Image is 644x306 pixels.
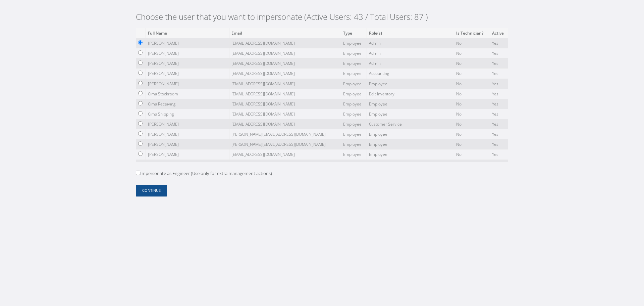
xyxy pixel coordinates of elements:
button: Continue [136,185,167,196]
td: Admin [367,48,454,58]
td: Employee [341,48,367,58]
td: [EMAIL_ADDRESS][DOMAIN_NAME] [229,89,341,99]
td: [PERSON_NAME] [146,58,229,69]
td: Employee [341,89,367,99]
td: Employee [367,109,454,119]
td: Employee [341,129,367,139]
td: Yes [490,99,508,109]
td: No [454,48,490,58]
td: No [454,69,490,79]
td: Employee [341,160,367,170]
td: Yes [490,89,508,99]
td: [PERSON_NAME] [146,69,229,79]
td: [EMAIL_ADDRESS][DOMAIN_NAME] [229,69,341,79]
td: Employee [341,119,367,129]
td: Customer Service [367,119,454,129]
td: Employee [367,99,454,109]
td: [PERSON_NAME] [146,119,229,129]
td: Cima Receiving [146,99,229,109]
td: Cima Stockroom [146,89,229,99]
td: No [454,99,490,109]
td: Employee [367,160,454,170]
td: Employee [341,79,367,89]
td: Employee [367,129,454,139]
td: Yes [490,149,508,160]
td: Accounting [367,69,454,79]
td: No [454,79,490,89]
td: [PERSON_NAME] [146,139,229,149]
th: Active [490,28,508,38]
td: [EMAIL_ADDRESS][DOMAIN_NAME] [229,160,341,170]
td: No [454,38,490,48]
td: [PERSON_NAME][EMAIL_ADDRESS][DOMAIN_NAME] [229,139,341,149]
td: [EMAIL_ADDRESS][DOMAIN_NAME] [229,58,341,69]
td: No [454,139,490,149]
td: Yes [490,160,508,170]
td: [EMAIL_ADDRESS][DOMAIN_NAME] [229,48,341,58]
td: [PERSON_NAME][EMAIL_ADDRESS][DOMAIN_NAME] [229,129,341,139]
td: Employee [341,99,367,109]
td: Admin [367,58,454,69]
td: [EMAIL_ADDRESS][DOMAIN_NAME] [229,119,341,129]
td: No [454,129,490,139]
td: Yes [490,48,508,58]
th: Type [341,28,367,38]
td: Yes [490,58,508,69]
td: Employee [341,69,367,79]
td: [EMAIL_ADDRESS][DOMAIN_NAME] [229,109,341,119]
td: [EMAIL_ADDRESS][DOMAIN_NAME] [229,38,341,48]
td: Employee [341,58,367,69]
td: No [454,119,490,129]
td: Employee [341,109,367,119]
input: Impersonate as Engineer (Use only for extra management actions) [136,171,140,175]
td: Edit Inventory [367,89,454,99]
h2: Choose the user that you want to impersonate (Active Users: 43 / Total Users: 87 ) [136,12,508,22]
td: Yes [490,79,508,89]
td: Admin [367,38,454,48]
td: [PERSON_NAME] [146,79,229,89]
td: No [454,58,490,69]
td: Employee [367,149,454,160]
td: Yes [490,69,508,79]
td: Employee [367,79,454,89]
td: Yes [490,38,508,48]
td: [PERSON_NAME] [146,129,229,139]
td: [EMAIL_ADDRESS][DOMAIN_NAME] [229,79,341,89]
th: Full Name [146,28,229,38]
td: Employee [367,139,454,149]
td: Cima Shipping [146,109,229,119]
th: Is Technician? [454,28,490,38]
td: No [454,89,490,99]
td: No [454,160,490,170]
td: [PERSON_NAME] [146,38,229,48]
td: Yes [490,109,508,119]
td: Yes [490,119,508,129]
th: Role(s) [367,28,454,38]
td: No [454,109,490,119]
td: No [454,149,490,160]
td: Employee [341,149,367,160]
td: [EMAIL_ADDRESS][DOMAIN_NAME] [229,99,341,109]
label: Impersonate as Engineer (Use only for extra management actions) [136,170,272,177]
th: Email [229,28,341,38]
td: Employee [341,38,367,48]
td: Employee [341,139,367,149]
td: Yes [490,139,508,149]
td: Yes [490,129,508,139]
td: [PERSON_NAME] [146,48,229,58]
td: [PERSON_NAME] [146,149,229,160]
td: Arianna De La Paz [146,160,229,170]
td: [EMAIL_ADDRESS][DOMAIN_NAME] [229,149,341,160]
